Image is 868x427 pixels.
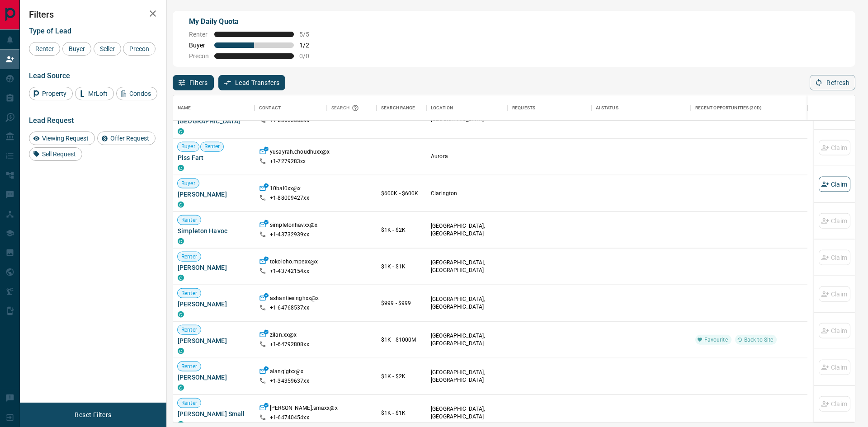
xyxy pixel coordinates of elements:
div: condos.ca [178,348,184,354]
p: +1- 7279283xx [270,158,306,165]
span: Renter [178,253,201,260]
span: Buyer [189,42,209,49]
p: +1- 43732939xx [270,231,309,239]
p: +1- 64792808xx [270,341,309,348]
p: 10bal0xx@x [270,185,301,194]
div: Property [29,87,73,100]
p: alangigixx@x [270,368,304,377]
span: Viewing Request [39,135,92,142]
span: [PERSON_NAME] [178,373,250,382]
p: $1K - $1000M [381,336,422,344]
div: Location [431,95,453,121]
p: zilan.xx@x [270,331,297,341]
span: Type of Lead [29,27,71,35]
span: News [GEOGRAPHIC_DATA] [178,108,250,126]
div: Name [173,95,255,121]
span: Precon [126,45,152,52]
button: Lead Transfers [218,75,286,90]
span: Buyer [66,45,88,52]
span: 0 / 0 [299,52,319,60]
p: ashantiesinghxx@x [270,295,319,304]
p: $999 - $999 [381,299,422,307]
span: Simpleton Havoc [178,226,250,235]
p: $600K - $600K [381,189,422,197]
div: condos.ca [178,275,184,281]
span: Renter [32,45,57,52]
p: +1- 88009427xx [270,194,309,202]
p: +1- 34359637xx [270,377,309,385]
div: Condos [116,87,157,100]
p: Aurora [431,153,503,160]
span: Precon [189,52,209,60]
div: Search Range [381,95,415,121]
div: condos.ca [178,311,184,318]
p: [GEOGRAPHIC_DATA], [GEOGRAPHIC_DATA] [431,259,503,274]
div: Contact [255,95,327,121]
div: MrLoft [75,87,114,100]
div: Search Range [377,95,426,121]
p: +1- 64768537xx [270,304,309,312]
span: 1 / 2 [299,42,319,49]
span: Favourite [701,336,731,343]
span: Renter [178,362,201,370]
span: 5 / 5 [299,31,319,38]
span: Renter [178,399,201,407]
div: Recent Opportunities (30d) [691,95,807,121]
p: [GEOGRAPHIC_DATA], [GEOGRAPHIC_DATA] [431,332,503,347]
p: [GEOGRAPHIC_DATA], [GEOGRAPHIC_DATA] [431,369,503,384]
div: Requests [512,95,535,121]
p: +1- 43742154xx [270,267,309,275]
p: $1K - $1K [381,263,422,271]
p: Clarington [431,189,503,197]
p: +1- 64740454xx [270,414,309,422]
div: condos.ca [178,202,184,208]
div: Viewing Request [29,131,95,145]
span: Lead Source [29,71,70,80]
span: Renter [178,326,201,333]
span: Seller [97,45,118,52]
div: Buyer [62,42,91,56]
span: Renter [178,216,201,224]
p: simpletonhavxx@x [270,221,317,231]
h2: Filters [29,9,157,20]
span: Piss Fart [178,153,250,162]
span: [PERSON_NAME] [178,190,250,199]
p: +1- 23633662xx [270,117,309,124]
span: MrLoft [85,90,111,97]
span: [PERSON_NAME] [178,300,250,309]
span: Property [39,90,70,97]
div: Requests [508,95,591,121]
p: $1K - $2K [381,372,422,380]
p: $1K - $1K [381,409,422,417]
span: Buyer [178,179,199,187]
p: My Daily Quota [189,16,319,27]
div: AI Status [591,95,691,121]
div: Name [178,95,191,121]
span: [PERSON_NAME] [178,263,250,272]
button: Filters [173,75,214,90]
span: Back to Site [741,336,777,343]
div: Precon [123,42,156,56]
div: AI Status [596,95,618,121]
p: [GEOGRAPHIC_DATA], [GEOGRAPHIC_DATA] [431,222,503,238]
div: condos.ca [178,385,184,391]
div: Location [426,95,508,121]
span: [PERSON_NAME] [178,336,250,345]
p: $1K - $2K [381,226,422,234]
span: Condos [126,90,154,97]
div: Renter [29,42,60,56]
p: [PERSON_NAME].smaxx@x [270,404,338,414]
p: [GEOGRAPHIC_DATA], [GEOGRAPHIC_DATA] [431,108,503,123]
span: Offer Request [107,135,152,142]
span: Buyer [178,143,199,150]
div: condos.ca [178,128,184,135]
button: Claim [819,177,850,192]
p: [GEOGRAPHIC_DATA], [GEOGRAPHIC_DATA] [431,296,503,311]
button: Refresh [810,75,855,90]
div: Offer Request [97,131,156,145]
div: Search [331,95,361,121]
p: [GEOGRAPHIC_DATA], [GEOGRAPHIC_DATA] [431,405,503,421]
p: yusayrah.choudhuxx@x [270,148,330,158]
span: Renter [178,289,201,297]
button: Reset Filters [69,407,117,422]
